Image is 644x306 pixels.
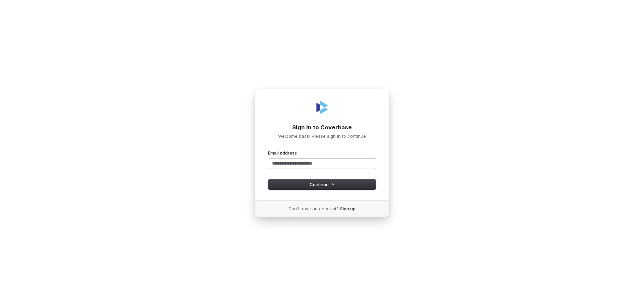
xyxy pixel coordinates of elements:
[268,179,376,189] button: Continue
[340,206,356,212] a: Sign up
[314,99,330,116] img: Coverbase
[310,181,335,187] span: Continue
[268,150,297,156] label: Email address
[268,133,376,139] p: Welcome back! Please sign in to continue
[268,124,376,132] h1: Sign in to Coverbase
[288,206,339,212] span: Don’t have an account?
